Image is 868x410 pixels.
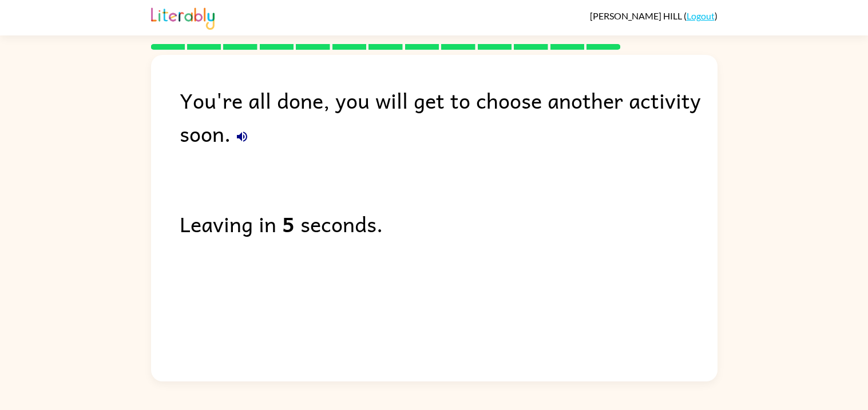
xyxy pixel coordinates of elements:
b: 5 [282,207,295,240]
span: [PERSON_NAME] HILL [590,10,684,21]
a: Logout [687,10,715,21]
div: You're all done, you will get to choose another activity soon. [180,83,718,150]
div: ( ) [590,10,718,21]
div: Leaving in seconds. [180,207,718,240]
img: Literably [151,5,215,30]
